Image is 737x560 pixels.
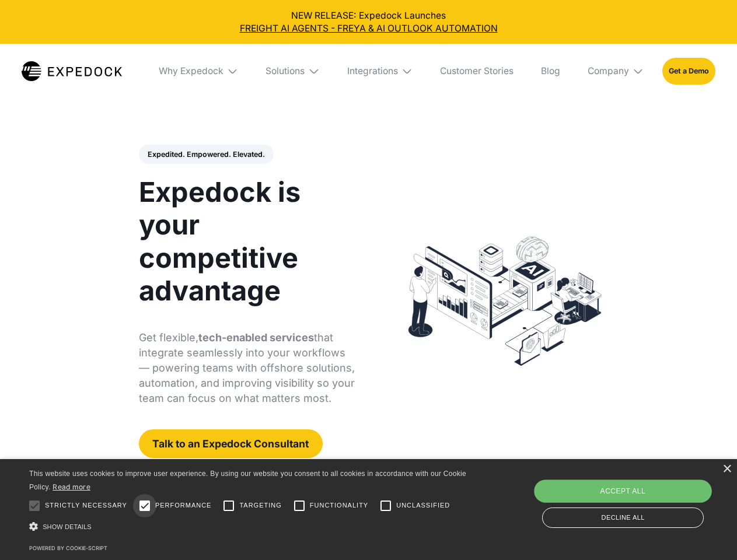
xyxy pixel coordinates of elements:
[29,545,107,551] a: Powered by cookie-script
[139,429,323,458] a: Talk to an Expedock Consultant
[139,176,355,307] h1: Expedock is your competitive advantage
[45,501,127,510] span: Strictly necessary
[198,331,314,344] strong: tech-enabled services
[662,58,715,84] a: Get a Demo
[347,65,398,77] div: Integrations
[155,501,212,510] span: Performance
[53,482,90,491] a: Read more
[139,330,355,406] p: Get flexible, that integrate seamlessly into your workflows — powering teams with offshore soluti...
[9,9,728,35] div: NEW RELEASE: Expedock Launches
[29,470,466,491] span: This website uses cookies to improve user experience. By using our website you consent to all coo...
[543,434,737,560] iframe: Chat Widget
[534,480,711,503] div: Accept all
[266,65,305,77] div: Solutions
[338,44,422,99] div: Integrations
[9,22,728,35] a: FREIGHT AI AGENTS - FREYA & AI OUTLOOK AUTOMATION
[43,523,92,530] span: Show details
[588,65,629,77] div: Company
[239,501,281,510] span: Targeting
[159,65,223,77] div: Why Expedock
[578,44,653,99] div: Company
[431,44,522,99] a: Customer Stories
[532,44,569,99] a: Blog
[396,501,450,510] span: Unclassified
[149,44,247,99] div: Why Expedock
[257,44,329,99] div: Solutions
[310,501,368,510] span: Functionality
[29,519,470,535] div: Show details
